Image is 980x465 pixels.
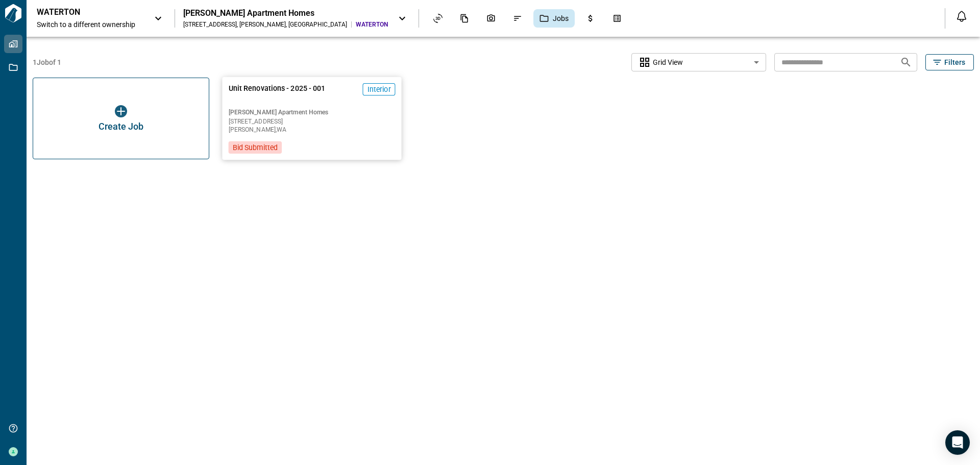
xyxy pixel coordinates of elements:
[229,108,396,116] span: [PERSON_NAME] Apartment Homes
[925,54,974,70] button: Filters
[115,105,127,117] img: icon button
[580,10,601,27] div: Budgets
[183,20,347,29] div: [STREET_ADDRESS] , [PERSON_NAME] , [GEOGRAPHIC_DATA]
[229,127,396,133] span: [PERSON_NAME] , WA
[233,142,278,153] span: Bid Submitted
[653,57,683,67] span: Grid View
[427,10,449,27] div: Asset View
[606,10,628,27] div: Takeoff Center
[944,57,965,67] span: Filters
[37,19,144,30] span: Switch to a different ownership
[631,52,766,73] div: Without label
[953,8,970,25] button: Open notification feed
[356,20,388,29] span: WATERTON
[896,52,916,72] button: Search jobs
[454,10,475,27] div: Documents
[507,10,528,27] div: Issues & Info
[183,8,388,18] div: [PERSON_NAME] Apartment Homes
[367,84,391,94] span: Interior
[553,13,569,23] span: Jobs
[229,83,326,104] span: Unit Renovations - 2025 - 001
[945,430,970,455] div: Open Intercom Messenger
[533,9,575,28] div: Jobs
[37,7,129,17] p: WATERTON
[480,10,502,27] div: Photos
[33,57,61,67] span: 1 Job of 1
[99,121,143,132] span: Create Job
[229,118,396,125] span: [STREET_ADDRESS]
